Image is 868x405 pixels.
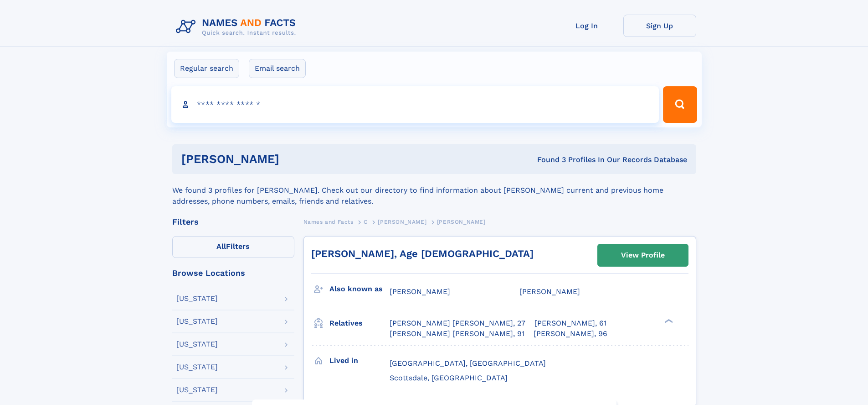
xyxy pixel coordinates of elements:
[663,86,697,123] button: Search Button
[176,318,218,325] div: [US_STATE]
[176,341,218,348] div: [US_STATE]
[172,236,294,258] label: Filters
[390,287,450,296] span: [PERSON_NAME]
[172,218,294,226] div: Filters
[534,318,606,328] a: [PERSON_NAME], 61
[329,353,390,368] h3: Lived in
[216,242,226,251] span: All
[176,295,218,302] div: [US_STATE]
[663,318,673,324] div: ❯
[621,245,665,266] div: View Profile
[437,219,486,225] span: [PERSON_NAME]
[378,219,426,225] span: [PERSON_NAME]
[303,216,354,227] a: Names and Facts
[390,329,524,339] a: [PERSON_NAME] [PERSON_NAME], 91
[329,281,390,297] h3: Also known as
[171,86,659,123] input: search input
[598,244,688,266] a: View Profile
[390,359,546,368] span: [GEOGRAPHIC_DATA], [GEOGRAPHIC_DATA]
[174,59,239,78] label: Regular search
[172,174,696,207] div: We found 3 profiles for [PERSON_NAME]. Check out our directory to find information about [PERSON_...
[364,216,368,227] a: C
[364,219,368,225] span: C
[623,15,696,37] a: Sign Up
[172,269,294,277] div: Browse Locations
[550,15,623,37] a: Log In
[534,329,607,339] a: [PERSON_NAME], 96
[176,386,218,394] div: [US_STATE]
[378,216,426,227] a: [PERSON_NAME]
[390,318,525,328] a: [PERSON_NAME] [PERSON_NAME], 27
[329,316,390,331] h3: Relatives
[249,59,306,78] label: Email search
[519,287,580,296] span: [PERSON_NAME]
[176,363,218,371] div: [US_STATE]
[390,373,508,382] span: Scottsdale, [GEOGRAPHIC_DATA]
[181,153,408,165] h1: [PERSON_NAME]
[172,15,303,39] img: Logo Names and Facts
[408,155,687,165] div: Found 3 Profiles In Our Records Database
[311,248,534,259] a: [PERSON_NAME], Age [DEMOGRAPHIC_DATA]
